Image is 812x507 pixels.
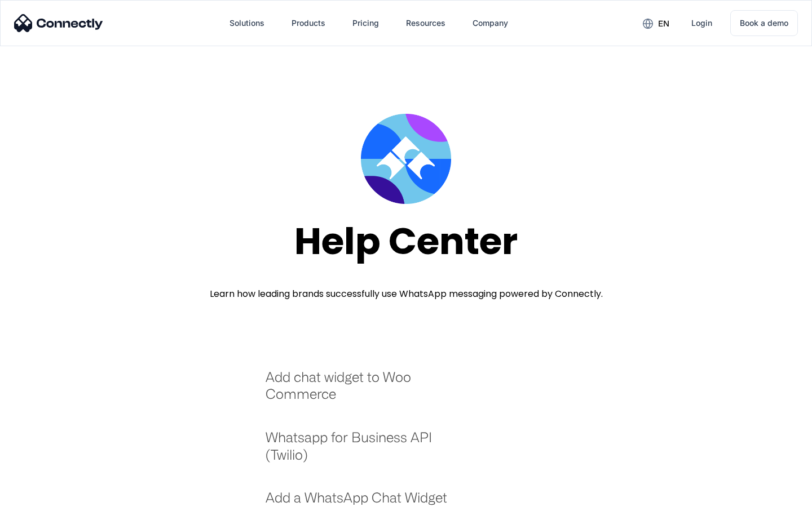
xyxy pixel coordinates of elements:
[14,14,103,32] img: Connectly Logo
[283,10,334,37] div: Products
[266,429,462,474] a: Whatsapp for Business API (Twilio)
[473,15,508,31] div: Company
[397,10,454,37] div: Resources
[658,16,669,32] div: en
[23,487,68,503] ul: Language list
[634,15,678,32] div: en
[406,15,445,31] div: Resources
[352,15,379,31] div: Pricing
[230,15,264,31] div: Solutions
[220,10,273,37] div: Solutions
[266,368,462,414] a: Add chat widget to Woo Commerce
[730,10,798,36] a: Book a demo
[682,10,721,37] a: Login
[343,10,388,37] a: Pricing
[464,10,517,37] div: Company
[294,221,518,262] div: Help Center
[11,487,68,503] aside: Language selected: English
[691,15,712,31] div: Login
[292,15,325,31] div: Products
[210,287,603,301] div: Learn how leading brands successfully use WhatsApp messaging powered by Connectly.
